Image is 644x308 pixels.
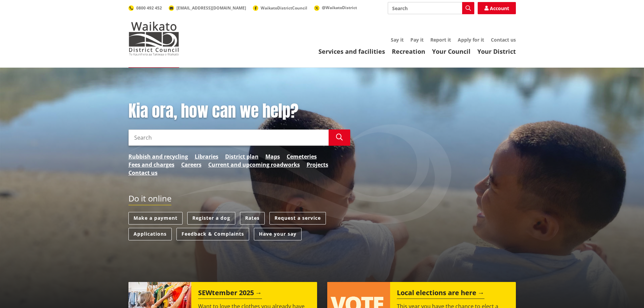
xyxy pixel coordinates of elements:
a: Careers [181,161,201,169]
a: Projects [307,161,328,169]
h2: Local elections are here [397,289,484,299]
h2: SEWtember 2025 [198,289,262,299]
a: Rates [240,212,265,224]
a: Your District [477,47,516,55]
span: [EMAIL_ADDRESS][DOMAIN_NAME] [176,5,246,11]
a: Account [478,2,516,14]
span: 0800 492 452 [136,5,162,11]
a: Maps [265,152,280,161]
h2: Do it online [128,194,171,206]
a: 0800 492 452 [128,5,162,11]
a: Applications [128,228,172,240]
span: WaikatoDistrictCouncil [261,5,307,11]
a: Rubbish and recycling [128,152,188,161]
a: [EMAIL_ADDRESS][DOMAIN_NAME] [169,5,246,11]
a: Current and upcoming roadworks [208,161,300,169]
a: Contact us [128,169,158,177]
a: Services and facilities [318,47,385,55]
a: Recreation [392,47,425,55]
a: @WaikatoDistrict [314,5,357,10]
iframe: Messenger Launcher [613,280,637,304]
a: Fees and charges [128,161,174,169]
a: Libraries [195,152,218,161]
a: WaikatoDistrictCouncil [253,5,307,11]
h1: Kia ora, how can we help? [128,101,350,121]
img: Waikato District Council - Te Kaunihera aa Takiwaa o Waikato [128,22,179,55]
a: Pay it [410,37,424,43]
a: Have your say [254,228,302,240]
a: Contact us [491,37,516,43]
a: District plan [225,152,259,161]
input: Search input [128,129,329,146]
a: Feedback & Complaints [176,228,249,240]
input: Search input [388,2,474,14]
span: @WaikatoDistrict [322,5,357,10]
a: Apply for it [458,37,484,43]
a: Request a service [269,212,326,224]
a: Register a dog [187,212,235,224]
a: Make a payment [128,212,183,224]
a: Report it [430,37,451,43]
a: Your Council [432,47,471,55]
a: Cemeteries [287,152,317,161]
a: Say it [391,37,404,43]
